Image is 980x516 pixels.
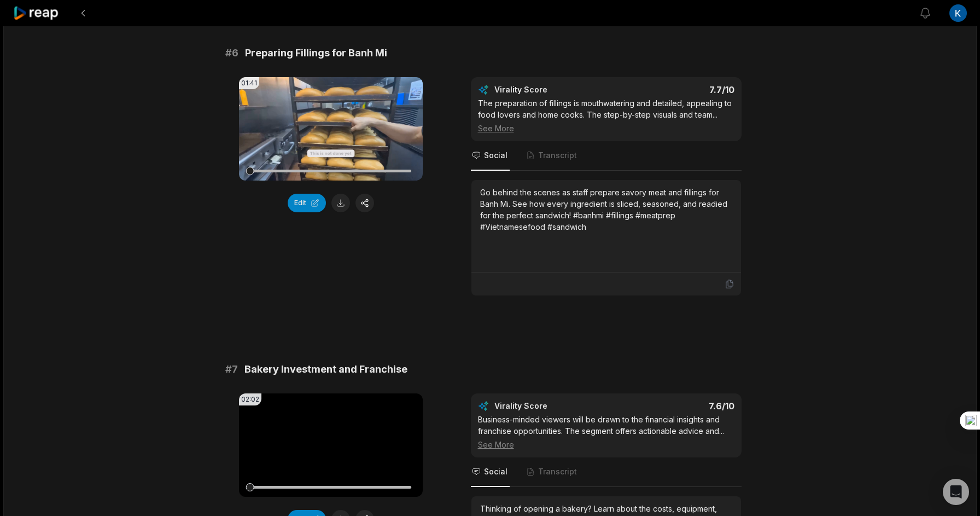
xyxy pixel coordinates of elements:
div: Go behind the scenes as staff prepare savory meat and fillings for Banh Mi. See how every ingredi... [480,187,732,233]
button: Edit [288,194,326,212]
nav: Tabs [471,141,742,171]
video: Your browser does not support mp4 format. [239,77,423,181]
span: Social [484,466,507,477]
video: Your browser does not support mp4 format. [239,393,423,497]
span: Transcript [538,466,577,477]
div: The preparation of fillings is mouthwatering and detailed, appealing to food lovers and home cook... [478,97,734,134]
span: Bakery Investment and Franchise [244,362,407,377]
div: Virality Score [494,84,612,95]
div: 7.6 /10 [617,401,734,411]
span: # 7 [225,362,238,377]
span: Preparing Fillings for Banh Mi [245,45,387,61]
div: Open Intercom Messenger [943,479,969,505]
div: Virality Score [494,401,612,411]
img: one_i.png [965,415,977,426]
div: See More [478,123,734,134]
span: # 6 [225,45,238,61]
div: See More [478,439,734,450]
span: Transcript [538,150,577,161]
span: Social [484,150,507,161]
div: Business-minded viewers will be drawn to the financial insights and franchise opportunities. The ... [478,414,734,450]
nav: Tabs [471,457,742,487]
div: 7.7 /10 [617,84,734,95]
